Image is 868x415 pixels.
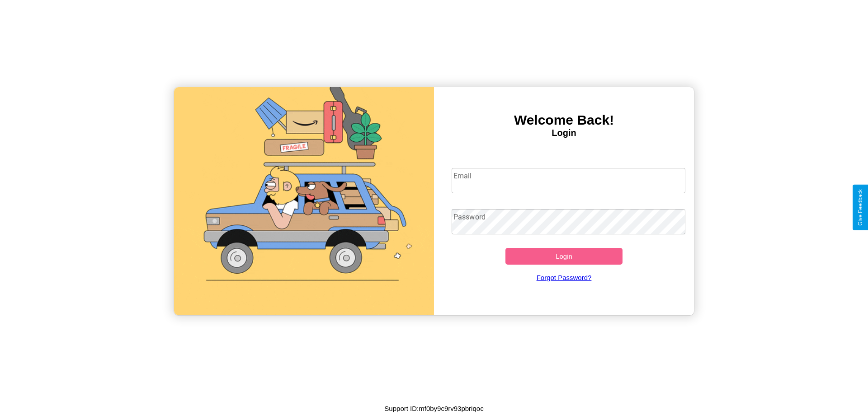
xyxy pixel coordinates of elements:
[384,402,483,415] p: Support ID: mf0by9c9rv93pbriqoc
[434,112,694,128] h3: Welcome Back!
[434,128,694,138] h4: Login
[505,248,623,265] button: Login
[447,265,681,290] a: Forgot Password?
[857,189,863,226] div: Give Feedback
[174,87,434,315] img: gif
